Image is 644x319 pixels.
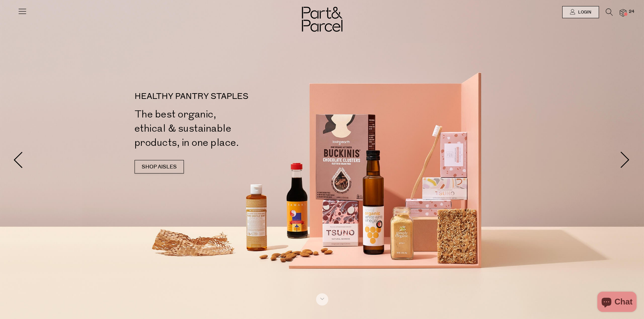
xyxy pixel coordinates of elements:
[135,92,325,101] p: HEALTHY PANTRY STAPLES
[627,9,636,15] span: 24
[576,9,591,15] span: Login
[135,160,184,174] a: SHOP AISLES
[620,9,626,16] a: 24
[562,6,599,18] a: Login
[302,7,342,32] img: Part&Parcel
[135,107,325,150] h2: The best organic, ethical & sustainable products, in one place.
[595,292,639,314] inbox-online-store-chat: Shopify online store chat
